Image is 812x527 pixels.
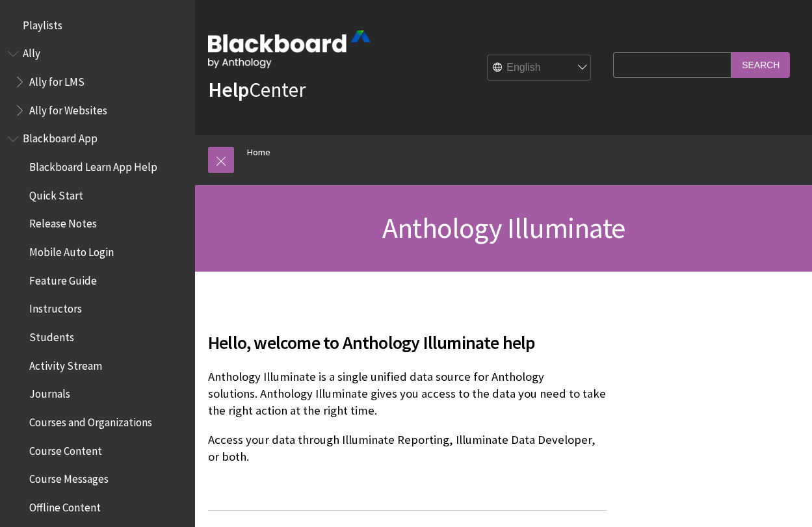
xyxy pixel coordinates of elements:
[29,99,107,117] span: Ally for Websites
[208,368,607,420] p: Anthology Illuminate is a single unified data source for Anthology solutions. Anthology Illuminat...
[8,14,187,36] nav: Book outline for Playlists
[8,43,187,122] nav: Book outline for Anthology Ally Help
[488,55,592,81] select: Site Language Selector
[29,440,102,457] span: Course Content
[382,210,625,246] span: Anthology Illuminate
[29,156,157,174] span: Blackboard Learn App Help
[208,313,607,356] h2: Hello, welcome to Anthology Illuminate help
[29,71,85,88] span: Ally for LMS
[247,144,270,161] a: Home
[29,298,82,316] span: Instructors
[29,355,102,372] span: Activity Stream
[731,52,790,77] input: Search
[29,496,101,514] span: Offline Content
[208,77,249,103] strong: Help
[23,43,40,60] span: Ally
[29,185,83,202] span: Quick Start
[29,383,70,401] span: Journals
[29,469,109,486] span: Course Messages
[29,213,97,231] span: Release Notes
[23,14,62,32] span: Playlists
[208,431,607,465] p: Access your data through Illuminate Reporting, Illuminate Data Developer, or both.
[29,270,97,287] span: Feature Guide
[23,128,98,146] span: Blackboard App
[29,411,152,429] span: Courses and Organizations
[208,77,306,103] a: HelpCenter
[29,326,74,344] span: Students
[208,31,371,68] img: Blackboard by Anthology
[29,241,114,259] span: Mobile Auto Login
